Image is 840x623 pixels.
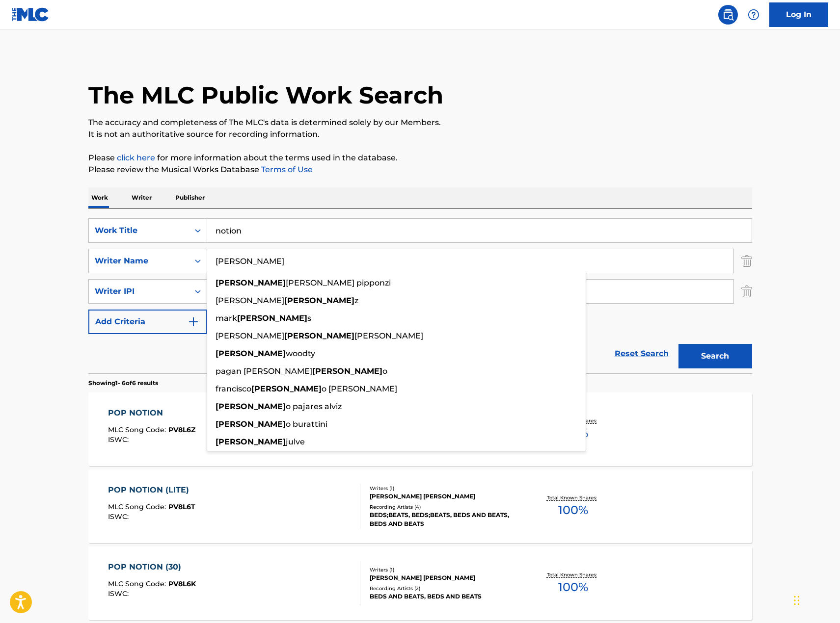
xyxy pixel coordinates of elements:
[168,502,195,511] span: PV8L6T
[748,9,759,21] img: help
[610,343,674,364] a: Reset Search
[286,349,315,358] span: woodty
[108,484,195,496] div: POP NOTION (LITE)
[791,576,840,623] iframe: Chat Widget
[722,9,734,21] img: search
[284,331,354,340] strong: [PERSON_NAME]
[216,366,312,376] span: pagan [PERSON_NAME]
[741,249,752,273] img: Delete Criterion
[88,129,752,140] p: It is not an authoritative source for recording information.
[370,585,518,592] div: Recording Artists ( 2 )
[129,187,155,208] p: Writer
[558,578,588,596] span: 100 %
[216,331,284,340] span: [PERSON_NAME]
[370,511,518,528] div: BEDS;BEATS, BEDS;BEATS, BEDS AND BEATS, BEDS AND BEATS
[307,313,311,323] span: s
[108,512,131,521] span: ISWC :
[558,501,588,519] span: 100 %
[237,313,307,323] strong: [PERSON_NAME]
[382,366,387,376] span: o
[322,384,397,393] span: o [PERSON_NAME]
[718,5,738,25] a: Public Search
[370,592,518,601] div: BEDS AND BEATS, BEDS AND BEATS
[370,492,518,501] div: [PERSON_NAME] [PERSON_NAME]
[108,579,168,588] span: MLC Song Code :
[108,589,131,598] span: ISWC :
[216,437,286,446] strong: [PERSON_NAME]
[216,419,286,429] strong: [PERSON_NAME]
[188,316,199,328] img: 9d2ae6d4665cec9f34b9.svg
[95,286,183,297] div: Writer IPI
[312,366,382,376] strong: [PERSON_NAME]
[251,384,322,393] strong: [PERSON_NAME]
[88,379,158,388] p: Showing 1 - 6 of 6 results
[216,384,251,393] span: francisco
[168,579,196,588] span: PV8L6K
[286,437,305,446] span: julve
[547,571,599,578] p: Total Known Shares:
[354,296,358,305] span: z
[88,80,443,110] h1: The MLC Public Work Search
[286,278,391,287] span: [PERSON_NAME] pipponzi
[88,187,111,208] p: Work
[95,255,183,267] div: Writer Name
[216,278,286,287] strong: [PERSON_NAME]
[108,502,168,511] span: MLC Song Code :
[88,218,752,373] form: Search Form
[769,2,828,27] a: Log In
[168,425,195,434] span: PV8L6Z
[216,296,284,305] span: [PERSON_NAME]
[259,165,313,174] a: Terms of Use
[741,279,752,304] img: Delete Criterion
[88,469,752,543] a: POP NOTION (LITE)MLC Song Code:PV8L6TISWC:Writers (1)[PERSON_NAME] [PERSON_NAME]Recording Artists...
[108,407,195,419] div: POP NOTION
[216,402,286,411] strong: [PERSON_NAME]
[284,296,354,305] strong: [PERSON_NAME]
[12,7,50,22] img: MLC Logo
[95,225,183,236] div: Work Title
[370,485,518,492] div: Writers ( 1 )
[88,152,752,164] p: Please for more information about the terms used in the database.
[108,561,196,573] div: POP NOTION (30)
[172,187,208,208] p: Publisher
[88,164,752,176] p: Please review the Musical Works Database
[370,566,518,573] div: Writers ( 1 )
[88,117,752,129] p: The accuracy and completeness of The MLC's data is determined solely by our Members.
[354,331,423,340] span: [PERSON_NAME]
[108,425,168,434] span: MLC Song Code :
[678,344,752,368] button: Search
[117,153,155,162] a: click here
[88,310,207,334] button: Add Criteria
[370,573,518,582] div: [PERSON_NAME] [PERSON_NAME]
[744,5,763,25] div: Help
[794,586,800,615] div: Drag
[286,419,327,429] span: o burattini
[216,349,286,358] strong: [PERSON_NAME]
[88,546,752,620] a: POP NOTION (30)MLC Song Code:PV8L6KISWC:Writers (1)[PERSON_NAME] [PERSON_NAME]Recording Artists (...
[108,435,131,444] span: ISWC :
[286,402,342,411] span: o pajares alviz
[370,503,518,511] div: Recording Artists ( 4 )
[216,313,237,323] span: mark
[547,494,599,501] p: Total Known Shares:
[88,392,752,466] a: POP NOTIONMLC Song Code:PV8L6ZISWC:Writers (1)[PERSON_NAME] [PERSON_NAME]Recording Artists (0)Tot...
